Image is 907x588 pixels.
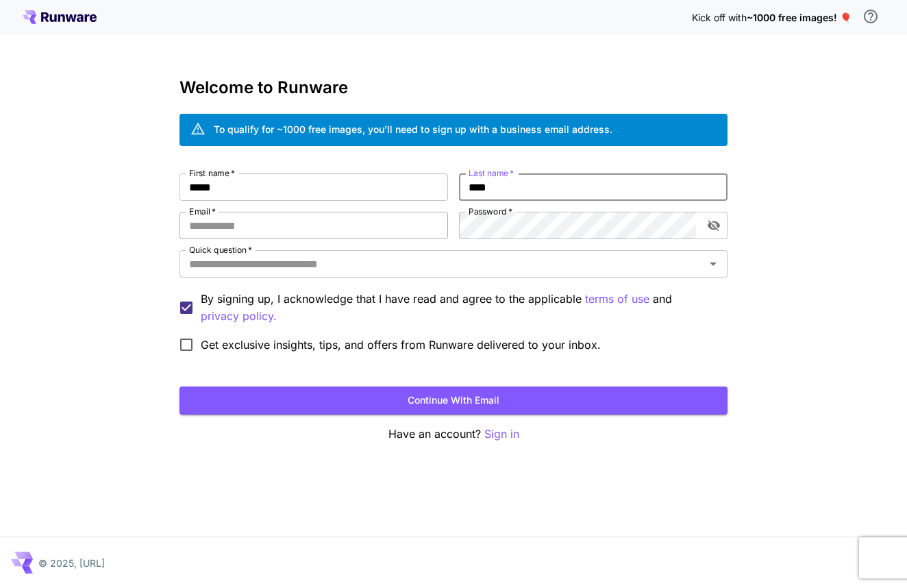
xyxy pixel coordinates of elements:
button: By signing up, I acknowledge that I have read and agree to the applicable terms of use and [201,308,277,325]
button: Open [704,254,723,273]
label: First name [189,167,235,179]
p: By signing up, I acknowledge that I have read and agree to the applicable and [201,291,717,325]
label: Last name [469,167,514,179]
h3: Welcome to Runware [179,78,728,97]
p: Have an account? [179,426,728,443]
label: Quick question [189,244,252,256]
div: To qualify for ~1000 free images, you’ll need to sign up with a business email address. [214,122,612,136]
span: ~1000 free images! 🎈 [747,12,852,23]
p: terms of use [585,291,649,308]
span: Kick off with [692,12,747,23]
button: Sign in [484,426,519,443]
p: © 2025, [URL] [38,556,105,570]
button: toggle password visibility [701,213,726,238]
span: Get exclusive insights, tips, and offers from Runware delivered to your inbox. [201,336,601,353]
button: In order to qualify for free credit, you need to sign up with a business email address and click ... [857,3,884,30]
label: Email [189,206,216,217]
label: Password [469,206,512,217]
p: privacy policy. [201,308,277,325]
button: By signing up, I acknowledge that I have read and agree to the applicable and privacy policy. [585,291,649,308]
button: Continue with email [179,387,728,415]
